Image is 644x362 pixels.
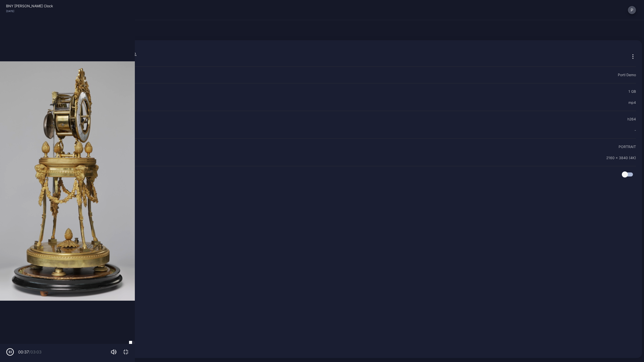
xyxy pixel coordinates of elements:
[628,6,636,14] button: P
[627,116,636,122] div: h264
[619,144,636,150] div: PORTRAIT
[634,127,636,133] div: -
[618,72,636,78] div: Portl Demo
[628,100,636,106] div: mp4
[606,155,636,161] div: 2160 x 3840 (4K)
[628,88,636,95] div: 1 GB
